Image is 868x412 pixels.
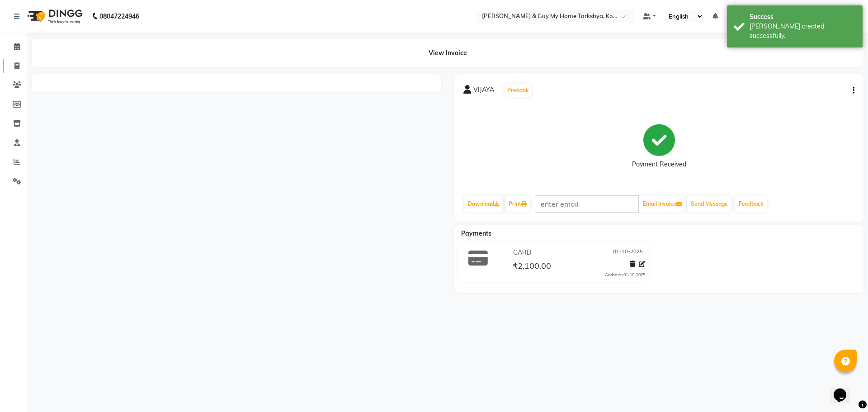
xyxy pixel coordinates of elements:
div: View Invoice [32,39,863,67]
b: 08047224946 [99,4,139,29]
div: Added on 01-10-2025 [605,272,645,278]
button: Send Message [687,196,731,212]
button: Prebook [505,84,531,97]
span: CARD [513,248,531,257]
span: VIJAYA [473,85,494,98]
div: Bill created successfully. [750,22,856,41]
button: Email Invoice [639,196,685,212]
span: Payments [461,229,491,237]
iframe: chat widget [830,376,859,403]
span: 01-10-2025 [613,248,643,257]
input: enter email [535,195,639,213]
div: Payment Received [632,160,686,169]
img: logo [23,4,85,29]
a: Download [464,196,503,212]
div: Success [750,12,856,22]
a: Print [505,196,530,212]
span: ₹2,100.00 [513,260,551,273]
a: Feedback [735,196,767,212]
